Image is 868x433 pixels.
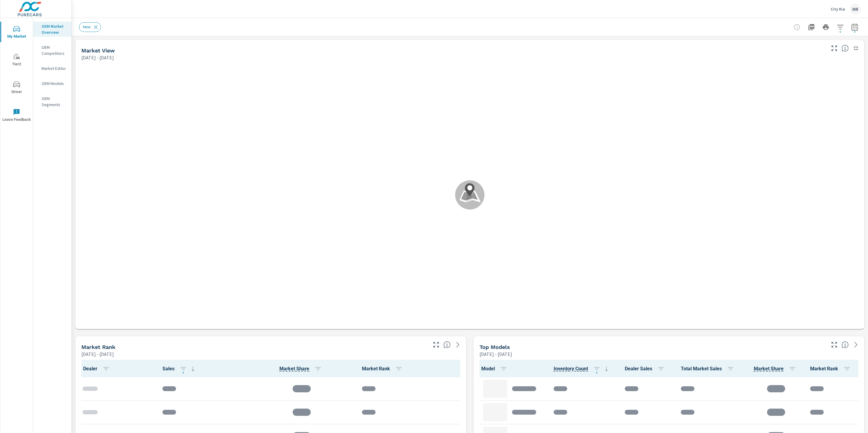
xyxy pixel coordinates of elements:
span: Model Sales / Total Market Sales. [Market = within dealer PMA (or 60 miles if no PMA is defined) ... [754,365,784,372]
span: Dealer [83,365,112,372]
button: "Export Report to PDF" [805,21,817,33]
a: See more details in report [453,340,463,350]
button: Select Date Range [849,21,861,33]
span: Market Rank shows you how you rank, in terms of sales, to other dealerships in your market. “Mark... [443,341,451,348]
span: Find the biggest opportunities in your market for your inventory. Understand by postal code where... [841,45,849,52]
p: Market Editor [42,65,67,71]
span: Market Rank [362,365,405,372]
span: The number of vehicles currently in dealer inventory. This does not include shared inventory, nor... [554,365,588,372]
div: OEM Models [33,79,71,88]
span: Inventory Count [554,365,610,372]
p: OEM Market Overview [42,23,67,35]
span: Sales [162,365,197,372]
p: City Kia [831,6,845,12]
h5: Top Models [480,344,510,350]
span: Leave Feedback [2,108,31,123]
p: OEM Competitors [42,44,67,56]
p: OEM Models [42,80,67,86]
button: Make Fullscreen [431,340,441,350]
div: Market Editor [33,64,71,73]
div: New [79,22,101,32]
button: Make Fullscreen [829,340,839,350]
div: MR [850,4,861,14]
p: [DATE] - [DATE] [480,350,512,358]
span: Find the biggest opportunities within your model lineup nationwide. [Source: Market registration ... [841,341,849,348]
span: New [79,25,94,29]
span: Model [481,365,510,372]
a: See more details in report [851,340,861,350]
span: Dealer Sales / Total Market Sales. [Market = within dealer PMA (or 60 miles if no PMA is defined)... [279,365,309,372]
p: OEM Segments [42,96,67,108]
button: Apply Filters [834,21,846,33]
div: OEM Competitors [33,43,71,58]
button: Make Fullscreen [829,43,839,53]
span: Tier2 [2,53,31,68]
span: Market Share [279,365,324,372]
h5: Market Rank [81,344,115,350]
div: OEM Market Overview [33,22,71,37]
span: Total Market Sales [681,365,737,372]
div: OEM Segments [33,94,71,109]
button: Print Report [820,21,832,33]
h5: Market View [81,47,115,54]
span: My Market [2,25,31,40]
span: Market Share [754,365,798,372]
span: Market Rank [810,365,853,372]
p: [DATE] - [DATE] [81,54,114,61]
button: Minimize Widget [851,43,861,53]
span: Driver [2,81,31,96]
p: [DATE] - [DATE] [81,350,114,358]
div: nav menu [0,18,33,129]
span: Dealer Sales [625,365,667,372]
